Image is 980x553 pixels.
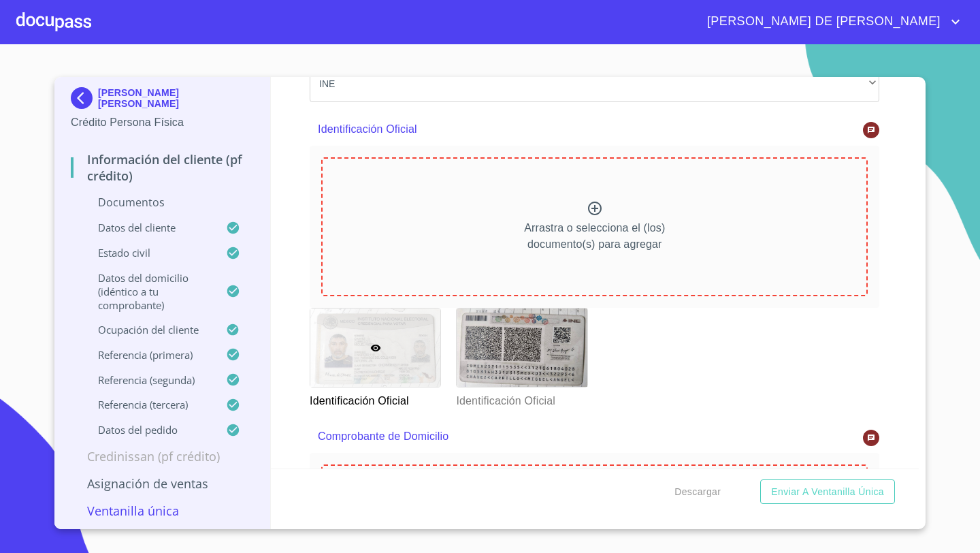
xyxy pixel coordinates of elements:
[760,479,895,505] button: Enviar a Ventanilla única
[71,423,226,437] p: Datos del pedido
[457,309,587,387] img: Identificación Oficial
[524,220,665,253] p: Arrastra o selecciona el (los) documento(s) para agregar
[71,323,226,336] p: Ocupación del Cliente
[318,121,816,138] p: Identificación Oficial
[71,87,98,109] img: Docupass spot blue
[71,448,254,464] p: Credinissan (PF crédito)
[697,11,964,33] button: account of current user
[71,503,254,519] p: Ventanilla única
[71,271,226,312] p: Datos del domicilio (idéntico a tu comprobante)
[71,151,254,184] p: Información del cliente (PF crédito)
[71,398,226,411] p: Referencia (tercera)
[71,373,226,387] p: Referencia (segunda)
[71,246,226,259] p: Estado Civil
[71,475,254,492] p: Asignación de Ventas
[71,348,226,362] p: Referencia (primera)
[674,484,721,501] span: Descargar
[318,428,816,445] p: Comprobante de Domicilio
[71,114,254,131] p: Crédito Persona Física
[71,221,226,234] p: Datos del cliente
[71,195,254,210] p: Documentos
[98,87,254,109] p: [PERSON_NAME] [PERSON_NAME]
[310,388,440,409] p: Identificación Oficial
[697,11,947,33] span: [PERSON_NAME] DE [PERSON_NAME]
[456,388,586,409] p: Identificación Oficial
[71,87,254,114] div: [PERSON_NAME] [PERSON_NAME]
[771,484,884,501] span: Enviar a Ventanilla única
[669,479,726,505] button: Descargar
[310,65,879,102] div: INE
